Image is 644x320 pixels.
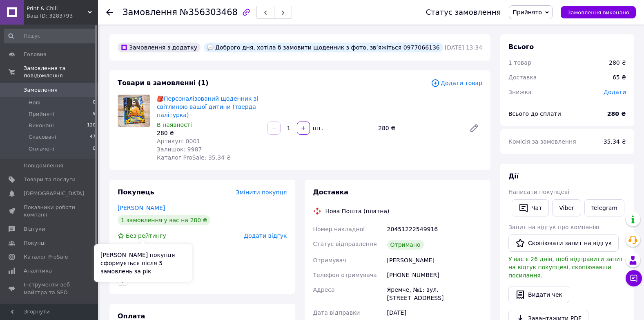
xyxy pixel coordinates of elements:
span: Прийнято [513,9,542,16]
span: Написати покупцеві [508,189,569,195]
span: Дата відправки [313,309,360,316]
div: 280 ₴ [609,59,626,67]
button: Видати чек [508,286,569,303]
span: Покупець [118,188,154,196]
span: Всього до сплати [508,110,561,117]
div: Ваш ID: 3283793 [27,12,98,20]
div: Статус замовлення [426,8,501,16]
div: 20451222549916 [386,222,484,237]
span: Повідомлення [24,162,63,169]
span: Номер накладної [313,226,365,232]
div: Замовлення з додатку [118,43,201,52]
span: Оплачені [29,145,54,153]
span: Аналітика [24,267,52,275]
span: Залишок: 9987 [157,146,202,153]
div: 1 замовлення у вас на 280 ₴ [118,215,210,225]
div: Яремче, №1: вул. [STREET_ADDRESS] [386,282,484,305]
span: В наявності [157,122,192,128]
div: шт. [311,124,324,132]
img: :speech_balloon: [207,44,214,51]
span: 120 [87,122,96,129]
span: №356303468 [180,7,238,17]
span: Без рейтингу [126,232,166,239]
span: 9 [93,110,96,118]
div: [PERSON_NAME] [386,253,484,268]
span: Телефон отримувача [313,272,377,278]
input: Пошук [4,29,96,43]
span: Каталог ProSale: 35.34 ₴ [157,154,231,161]
span: Управління сайтом [24,303,76,318]
div: [DATE] [386,305,484,320]
span: У вас є 26 днів, щоб відправити запит на відгук покупцеві, скопіювавши посилання. [508,256,623,279]
div: Нова Пошта (платна) [323,207,392,215]
span: Прийняті [29,110,54,118]
span: Додати [604,89,626,95]
span: Каталог ProSale [24,253,68,261]
div: Повернутися назад [106,8,113,16]
span: Товари та послуги [24,176,76,183]
span: Артикул: 0001 [157,138,200,144]
span: Нові [29,99,40,106]
span: Print & Chill [27,5,88,12]
span: Комісія за замовлення [508,138,576,145]
div: 280 ₴ [375,122,463,134]
button: Чат з покупцем [626,270,642,286]
span: Додати товар [431,79,482,88]
a: Редагувати [466,120,482,136]
span: Головна [24,51,47,58]
div: Доброго дня, хотіла б замовити щоденник з фото, звʼяжіться 0977066136 [204,43,443,52]
span: Показники роботи компанії [24,204,76,219]
div: [PERSON_NAME] покупця сформується після 5 замовлень за рік [94,244,192,282]
div: 65 ₴ [608,68,631,86]
button: Замовлення виконано [561,6,636,18]
span: 47 [90,133,96,141]
div: 280 ₴ [157,129,261,137]
b: 280 ₴ [607,110,626,117]
span: Замовлення виконано [567,9,629,16]
span: 1 товар [508,59,531,66]
span: Отримувач [313,257,346,264]
span: Доставка [508,74,537,81]
span: Скасовані [29,133,56,141]
button: Скопіювати запит на відгук [508,234,619,252]
span: Змінити покупця [236,189,287,196]
span: 0 [93,99,96,106]
span: Доставка [313,188,349,196]
span: 0 [93,145,96,153]
div: Отримано [387,240,424,250]
span: Замовлення [123,7,177,17]
span: Товари в замовленні (1) [118,79,209,87]
span: [DEMOGRAPHIC_DATA] [24,190,84,197]
span: 35.34 ₴ [604,138,626,145]
button: Чат [512,199,549,216]
span: Знижка [508,89,532,95]
time: [DATE] 13:34 [445,44,482,51]
span: Оплата [118,312,145,320]
span: Відгуки [24,225,45,233]
img: 🎒Персоналізований щоденник зі світлиною вашої дитини (тверда палітурка) [118,95,150,127]
div: [PHONE_NUMBER] [386,268,484,282]
span: Замовлення [24,86,58,94]
span: Запит на відгук про компанію [508,224,599,230]
span: Покупці [24,239,46,247]
span: Адреса [313,286,335,293]
span: Дії [508,172,519,180]
a: [PERSON_NAME] [118,205,165,211]
span: Додати відгук [244,232,287,239]
span: Інструменти веб-майстра та SEO [24,281,76,296]
span: Всього [508,43,534,51]
span: Статус відправлення [313,241,377,247]
a: Viber [552,199,581,216]
a: 🎒Персоналізований щоденник зі світлиною вашої дитини (тверда палітурка) [157,95,258,118]
a: Telegram [584,199,624,216]
span: Замовлення та повідомлення [24,65,98,79]
span: Виконані [29,122,54,129]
